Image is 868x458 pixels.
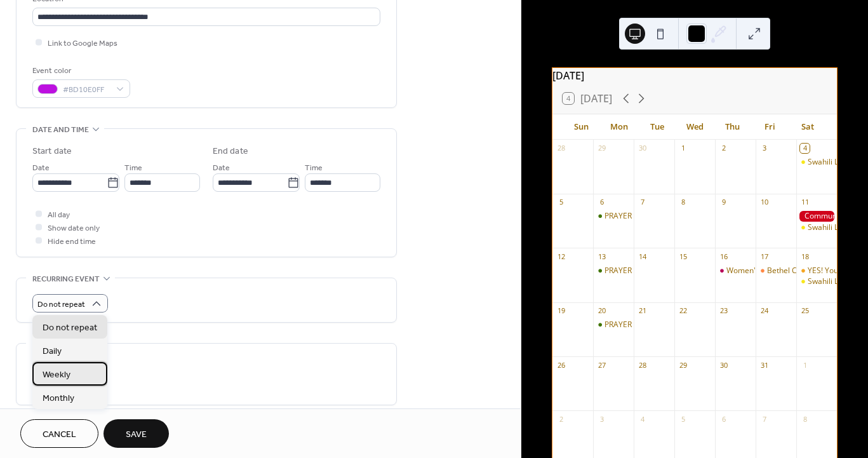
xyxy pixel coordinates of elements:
div: 28 [638,360,647,370]
span: Time [124,161,142,175]
div: 27 [597,360,606,370]
div: Women's [DEMOGRAPHIC_DATA] Study [726,266,867,276]
div: 19 [556,306,566,316]
div: Wed [676,114,713,140]
div: 3 [597,414,606,424]
div: 21 [638,306,647,316]
div: 13 [597,252,606,261]
div: Women's Bible Study [715,266,756,276]
div: 4 [638,414,647,424]
div: 30 [719,360,728,370]
span: Do not repeat [37,297,85,312]
div: 20 [597,306,606,316]
div: Thu [714,114,751,140]
div: PRAYER CALLS [604,266,656,276]
div: Swahili Lifegroup [808,276,868,287]
div: 31 [759,360,769,370]
div: PRAYER CALLS [593,211,634,222]
div: Fri [751,114,789,140]
div: 5 [556,198,566,207]
span: Time [305,161,323,175]
div: 12 [556,252,566,261]
div: 25 [800,306,810,316]
div: End date [213,145,248,158]
div: 10 [759,198,769,207]
div: Mon [601,114,638,140]
div: PRAYER CALLS [593,266,634,276]
span: Cancel [43,428,76,441]
div: 15 [678,252,688,261]
div: 4 [800,144,810,153]
span: Hide end time [48,235,96,248]
div: 26 [556,360,566,370]
div: Swahili Lifegroup [796,157,837,168]
span: Save [126,428,147,441]
button: Cancel [20,419,98,448]
div: 17 [759,252,769,261]
div: 7 [759,414,769,424]
div: Swahili Lifegroup [808,157,868,168]
div: Swahili Lifegroup [796,276,837,287]
div: 3 [759,144,769,153]
div: PRAYER CALLS [604,320,656,330]
span: Weekly [43,368,70,382]
span: #BD10E0FF [63,83,110,97]
div: 24 [759,306,769,316]
div: Start date [32,145,72,158]
span: Daily [43,345,62,358]
div: Swahili Lifegroup [796,222,837,233]
div: 5 [678,414,688,424]
div: 6 [597,198,606,207]
div: Tue [638,114,676,140]
span: All day [48,208,70,222]
div: PRAYER CALLS [604,211,656,222]
div: PRAYER CALLS [593,320,634,330]
div: [DATE] [552,68,837,83]
div: 1 [678,144,688,153]
div: 16 [719,252,728,261]
div: 7 [638,198,647,207]
span: Date [32,161,50,175]
div: 22 [678,306,688,316]
div: Sun [563,114,600,140]
div: Communion America [796,211,837,222]
div: 14 [638,252,647,261]
div: 18 [800,252,810,261]
span: Link to Google Maps [48,37,117,50]
span: Date and time [32,123,89,137]
div: 11 [800,198,810,207]
span: Show date only [48,222,100,235]
div: 29 [678,360,688,370]
button: Save [103,419,169,448]
div: Event color [32,64,128,77]
div: 2 [556,414,566,424]
div: 8 [800,414,810,424]
div: 2 [719,144,728,153]
span: Do not repeat [43,321,97,335]
div: Sat [789,114,827,140]
div: 9 [719,198,728,207]
div: 28 [556,144,566,153]
div: YES! Youth Evangelism Seminar [796,266,837,276]
div: 6 [719,414,728,424]
span: Monthly [43,392,74,405]
div: 23 [719,306,728,316]
div: 8 [678,198,688,207]
div: 29 [597,144,606,153]
span: Date [213,161,230,175]
div: 1 [800,360,810,370]
div: Bethel Concert at Liquid Church [756,266,796,276]
div: Swahili Lifegroup [808,222,868,233]
div: 30 [638,144,647,153]
span: Recurring event [32,273,100,286]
